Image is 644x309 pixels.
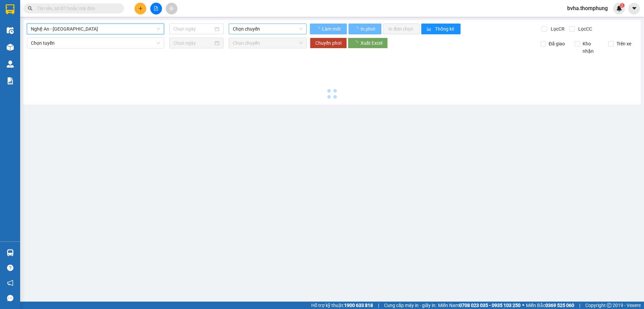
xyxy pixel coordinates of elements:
[580,40,603,55] span: Kho nhận
[7,295,13,301] span: message
[459,303,521,308] strong: 0708 023 035 - 0935 103 250
[7,249,14,256] img: warehouse-icon
[315,27,321,31] span: loading
[7,27,14,34] img: warehouse-icon
[322,25,341,33] span: Làm mới
[621,3,623,8] span: 2
[166,3,177,14] button: aim
[628,3,640,14] button: caret-down
[631,5,637,11] span: caret-down
[173,39,213,47] input: Chọn ngày
[138,6,143,11] span: plus
[435,25,455,33] span: Thống kê
[383,24,420,34] button: In đơn chọn
[348,38,388,48] button: Xuất Excel
[37,5,116,12] input: Tìm tên, số ĐT hoặc mã đơn
[576,25,593,33] span: Lọc CC
[616,5,622,11] img: icon-new-feature
[28,6,33,11] span: search
[7,265,13,271] span: question-circle
[354,27,360,31] span: loading
[7,77,14,84] img: solution-icon
[562,4,613,12] span: bvha.thomphung
[427,27,432,32] span: bar-chart
[421,24,461,34] button: bar-chartThống kê
[173,25,213,33] input: Chọn ngày
[579,302,580,309] span: |
[384,302,436,309] span: Cung cấp máy in - giấy in:
[348,24,381,34] button: In phơi
[607,303,611,308] span: copyright
[150,3,162,14] button: file-add
[548,25,566,33] span: Lọc CR
[546,40,568,47] span: Đã giao
[310,24,347,34] button: Làm mới
[545,303,574,308] strong: 0369 525 060
[620,3,625,8] sup: 2
[154,6,158,11] span: file-add
[7,44,14,51] img: warehouse-icon
[135,3,146,14] button: plus
[6,4,14,14] img: logo-vxr
[31,38,160,48] span: Chọn tuyến
[522,304,524,307] span: ⚪️
[311,302,373,309] span: Hỗ trợ kỹ thuật:
[526,302,574,309] span: Miền Bắc
[614,40,634,47] span: Trên xe
[233,24,303,34] span: Chọn chuyến
[7,61,14,68] img: warehouse-icon
[169,6,174,11] span: aim
[7,280,13,286] span: notification
[310,38,347,48] button: Chuyển phơi
[344,303,373,308] strong: 1900 633 818
[378,302,379,309] span: |
[233,38,303,48] span: Chọn chuyến
[361,25,376,33] span: In phơi
[438,302,521,309] span: Miền Nam
[31,24,160,34] span: Nghệ An - Hà Nội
